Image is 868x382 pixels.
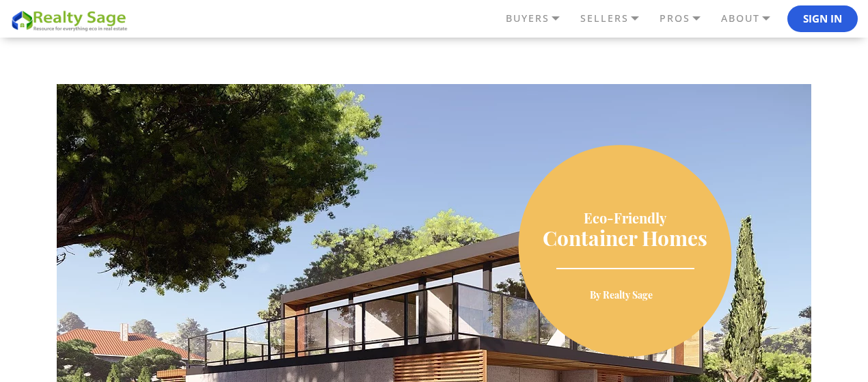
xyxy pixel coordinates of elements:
[590,288,653,301] span: By Realty Sage
[521,208,729,290] h1: ​
[787,5,858,33] button: Sign In
[10,8,133,32] img: REALTY SAGE
[502,7,577,30] a: BUYERS
[543,224,707,251] span: Container Homes
[584,208,666,227] span: Eco-Friendly
[718,7,787,30] a: ABOUT
[656,7,718,30] a: PROS
[577,7,656,30] a: SELLERS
